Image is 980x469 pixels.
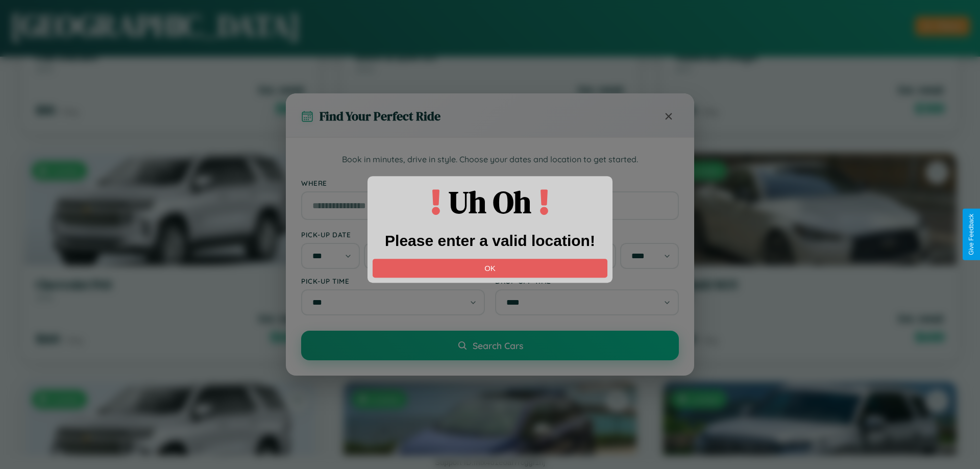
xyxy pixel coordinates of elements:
[301,153,679,166] p: Book in minutes, drive in style. Choose your dates and location to get started.
[495,230,679,239] label: Drop-off Date
[320,108,440,125] h3: Find Your Perfect Ride
[301,230,485,239] label: Pick-up Date
[301,277,485,285] label: Pick-up Time
[301,179,679,187] label: Where
[473,340,523,351] span: Search Cars
[495,277,679,285] label: Drop-off Time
